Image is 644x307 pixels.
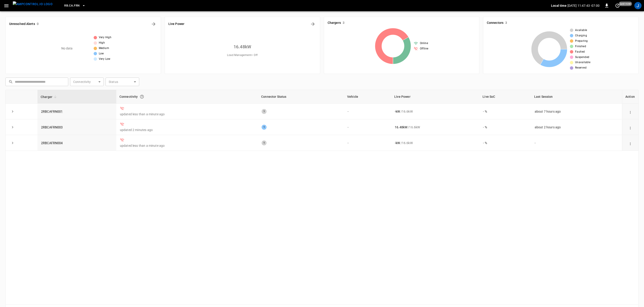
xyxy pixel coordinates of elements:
div: action cell options [627,109,633,114]
div: / 16.6 kW [395,141,476,145]
th: Connector Status [258,90,344,104]
div: action cell options [627,125,633,129]
h6: 16.48 kW [234,43,251,50]
div: Connectivity [119,93,255,101]
span: Low [99,51,104,56]
h6: Unresolved Alerts [9,22,35,27]
a: 2RBCAFRN003 [41,125,63,129]
p: - kW [395,141,400,145]
span: Unavailable [575,60,590,65]
button: Energy Overview [309,20,316,28]
span: Suspended [575,55,589,60]
span: Medium [99,46,109,51]
p: Local time [551,3,567,8]
p: updated 2 minutes ago [120,128,254,132]
h6: Chargers [328,20,341,25]
td: - % [479,135,531,151]
h6: Connectors [487,20,503,25]
button: expand row [9,140,16,146]
div: 1 [262,140,267,145]
span: Reserved [575,66,587,70]
td: - [344,119,391,135]
span: Preparing [575,39,588,43]
span: RB.CA.FRN [64,3,79,8]
button: set refresh interval [614,2,621,9]
span: Online [420,41,428,46]
span: Available [575,28,587,33]
span: Load Management = Off [227,53,258,58]
span: Offline [420,47,428,51]
td: - [344,104,391,119]
td: about 7 hours ago [531,104,622,119]
a: 2RBCAFRN001 [41,110,63,113]
img: ampcontrol.io logo [13,1,53,7]
td: - [344,135,391,151]
span: Charging [575,33,587,38]
td: - % [479,104,531,119]
h6: 3 [343,20,344,25]
td: about 2 hours ago [531,119,622,135]
button: All Alerts [150,20,157,28]
h6: 0 [37,22,39,27]
p: No data [61,46,73,51]
td: - [531,135,622,151]
button: Connection between the charger and our software. [138,93,146,101]
h6: 3 [505,20,507,25]
span: Charger [41,94,58,100]
button: RB.CA.FRN [62,1,87,10]
div: 1 [262,109,267,114]
th: Vehicle [344,90,391,104]
span: Very Low [99,57,110,61]
div: / 16.6 kW [395,109,476,114]
div: / 16.6 kW [395,125,476,129]
p: - kW [395,109,400,114]
th: Action [622,90,638,104]
p: 16.48 kW [395,125,407,129]
div: action cell options [627,141,633,145]
p: [DATE] 11:47:43 -07:00 [567,3,600,8]
p: updated less than a minute ago [120,112,254,116]
span: Finished [575,44,586,49]
a: 2RBCAFRN004 [41,141,63,145]
p: updated less than a minute ago [120,143,254,148]
button: expand row [9,124,16,131]
th: Last Session [531,90,622,104]
td: - % [479,119,531,135]
h6: Live Power [168,22,184,27]
span: Faulted [575,50,585,54]
div: 1 [262,125,267,130]
span: just now [619,2,632,6]
span: High [99,41,105,45]
th: Live Power [391,90,479,104]
div: profile-icon [634,2,642,9]
button: expand row [9,108,16,115]
th: Live SoC [479,90,531,104]
span: Very High [99,35,112,40]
